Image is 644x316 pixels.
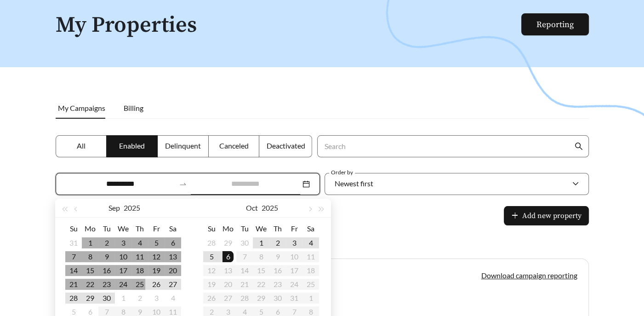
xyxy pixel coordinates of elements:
div: 30 [239,237,250,248]
div: 2 [134,293,145,304]
td: 2025-09-22 [82,277,98,291]
div: 3 [118,237,129,248]
td: 2025-09-30 [98,291,115,305]
td: 2025-09-12 [148,250,165,264]
div: 29 [85,293,96,304]
span: My Campaigns [58,103,105,112]
th: Tu [98,221,115,236]
td: 2025-09-21 [65,277,82,291]
div: 26 [151,279,162,290]
td: 2025-10-04 [165,291,181,305]
div: 31 [68,237,79,248]
div: 13 [167,251,178,262]
div: 23 [101,279,112,290]
span: Canceled [219,141,249,150]
td: 2025-09-25 [131,277,148,291]
div: 4 [305,237,316,248]
div: 4 [134,237,145,248]
span: search [575,142,583,150]
div: 1 [118,293,129,304]
th: Th [269,221,286,236]
div: 15 [85,265,96,276]
td: 2025-09-28 [65,291,82,305]
span: swap-right [179,180,187,188]
td: 2025-09-01 [82,236,98,250]
span: Add new property [522,210,581,221]
div: 6 [167,237,178,248]
th: Su [203,221,220,236]
button: 2025 [123,199,140,217]
td: 2025-09-10 [115,250,131,264]
div: 5 [151,237,162,248]
div: 11 [134,251,145,262]
span: to [179,180,187,188]
th: Sa [302,221,319,236]
div: 25 [134,279,145,290]
td: 2025-09-19 [148,264,165,277]
button: 2025 [262,199,278,217]
td: 2025-10-06 [220,250,236,264]
span: plus [511,212,519,220]
td: 2025-09-16 [98,264,115,277]
div: 3 [289,237,300,248]
div: 16 [101,265,112,276]
td: 2025-09-02 [98,236,115,250]
td: 2025-09-04 [131,236,148,250]
th: Tu [236,221,253,236]
span: Delinquent [165,141,201,150]
td: 2025-09-30 [236,236,253,250]
div: 24 [118,279,129,290]
div: 14 [68,265,79,276]
div: 2 [101,237,112,248]
td: 2025-09-08 [82,250,98,264]
div: 12 [151,251,162,262]
td: 2025-09-28 [203,236,220,250]
td: 2025-09-06 [165,236,181,250]
div: 27 [167,279,178,290]
div: 30 [101,293,112,304]
th: Fr [286,221,302,236]
div: 1 [85,237,96,248]
th: Sa [165,221,181,236]
div: 9 [101,251,112,262]
td: 2025-10-01 [115,291,131,305]
td: 2025-09-07 [65,250,82,264]
a: Download campaign reporting [481,271,577,280]
button: plusAdd new property [504,206,589,225]
div: 21 [68,279,79,290]
td: 2025-09-20 [165,264,181,277]
div: 6 [222,251,234,262]
th: We [115,221,131,236]
div: 17 [118,265,129,276]
td: 2025-09-11 [131,250,148,264]
td: 2025-09-15 [82,264,98,277]
td: 2025-09-09 [98,250,115,264]
div: 10 [118,251,129,262]
td: 2025-09-14 [65,264,82,277]
span: Enabled [119,141,145,150]
span: Deactivated [266,141,305,150]
div: 18 [134,265,145,276]
td: 2025-10-03 [148,291,165,305]
div: 3 [151,293,162,304]
td: 2025-08-31 [65,236,82,250]
div: 4 [167,293,178,304]
div: 28 [206,237,217,248]
td: 2025-09-23 [98,277,115,291]
div: 19 [151,265,162,276]
td: 2025-10-03 [286,236,302,250]
td: 2025-09-17 [115,264,131,277]
td: 2025-09-26 [148,277,165,291]
h1: My Properties [56,13,522,38]
td: 2025-09-05 [148,236,165,250]
td: 2025-10-05 [203,250,220,264]
td: 2025-09-29 [220,236,236,250]
div: 8 [85,251,96,262]
div: 29 [222,237,234,248]
div: 1 [256,237,267,248]
div: 7 [68,251,79,262]
button: Sep [108,199,120,217]
span: Billing [124,103,143,112]
th: Th [131,221,148,236]
div: 28 [68,293,79,304]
